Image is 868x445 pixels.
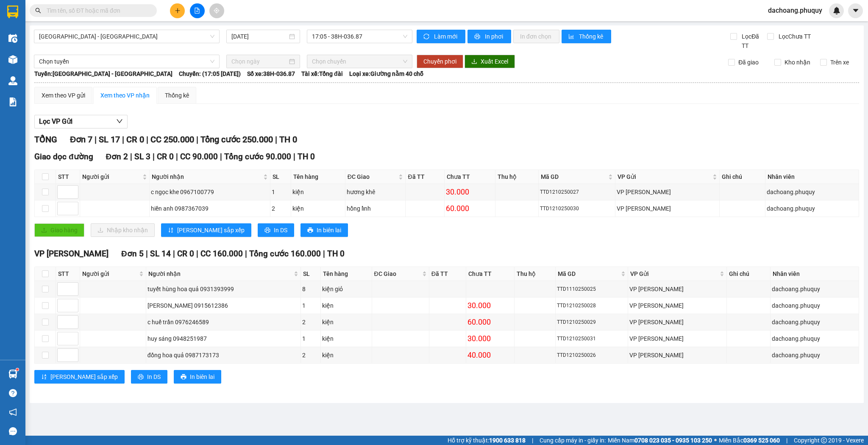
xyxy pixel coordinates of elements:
span: aim [214,8,220,14]
button: bar-chartThống kê [562,30,611,43]
img: warehouse-icon [8,76,17,85]
th: Nhân viên [771,267,859,281]
span: [PERSON_NAME] sắp xếp [177,225,245,235]
span: CC 250.000 [150,134,194,145]
span: ⚪️ [714,439,717,442]
span: caret-down [852,7,860,14]
div: TTD1210250028 [557,302,626,310]
b: Tuyến: [GEOGRAPHIC_DATA] - [GEOGRAPHIC_DATA] [34,70,172,77]
div: VP [PERSON_NAME] [629,317,726,327]
button: caret-down [848,3,863,18]
img: warehouse-icon [8,34,17,43]
span: Chọn chuyến [312,55,407,68]
button: printerIn phơi [467,30,511,43]
div: dachoang.phuquy [772,301,857,310]
div: dachoang.phuquy [772,350,857,360]
sup: 1 [16,368,19,371]
div: kiện [292,187,344,197]
th: Chưa TT [445,170,495,184]
span: | [173,249,175,259]
th: Tên hàng [321,267,372,281]
div: Thống kê [165,91,189,100]
button: Chuyển phơi [417,55,463,68]
span: Kho nhận [781,58,814,67]
span: SL 3 [134,152,150,161]
span: Lọc VP Gửi [39,116,72,127]
span: | [176,152,178,161]
span: | [130,152,132,161]
span: Xuất Excel [481,57,508,66]
div: VP [PERSON_NAME] [629,301,726,310]
span: Đơn 2 [106,152,128,161]
div: TTD1210250026 [557,351,626,359]
td: VP Ngọc Hồi [628,331,727,347]
span: printer [474,33,481,40]
div: c ngọc khe 0967100779 [151,187,269,197]
div: 40.000 [467,349,513,361]
span: [PERSON_NAME] sắp xếp [50,372,118,381]
td: VP Ngọc Hồi [615,184,720,200]
div: 2 [302,350,319,360]
span: | [245,249,247,259]
td: TTD1210250026 [556,347,628,364]
div: 30.000 [467,300,513,311]
div: dachoang.phuquy [772,284,857,294]
div: kiện [322,317,370,327]
div: 1 [272,187,289,197]
div: VP [PERSON_NAME] [617,204,718,213]
td: VP Ngọc Hồi [628,347,727,364]
div: dachoang.phuquy [767,187,857,197]
span: | [220,152,222,161]
span: TH 0 [327,249,345,259]
div: TTD1110250025 [557,285,626,293]
span: Trên xe [827,58,852,67]
span: CR 0 [177,249,194,259]
span: printer [138,374,144,381]
div: 60.000 [467,316,513,328]
th: Đã TT [429,267,466,281]
span: CR 0 [157,152,174,161]
span: Hỗ trợ kỹ thuật: [448,436,526,445]
span: Chọn tuyến [39,55,214,68]
span: | [532,436,533,445]
span: copyright [821,437,827,443]
span: CR 0 [126,134,144,145]
div: dachoang.phuquy [772,317,857,327]
span: Làm mới [434,32,459,41]
div: TTD1210250031 [557,335,626,343]
span: Số xe: 38H-036.87 [247,69,295,78]
div: TTD1210250029 [557,318,626,326]
span: printer [181,374,186,381]
span: | [146,249,148,259]
span: Đơn 5 [121,249,144,259]
span: plus [175,8,181,14]
span: Miền Bắc [719,436,780,445]
div: VP [PERSON_NAME] [629,284,726,294]
span: | [196,249,198,259]
span: In biên lai [317,225,341,235]
div: 30.000 [467,333,513,345]
td: TTD1210250030 [539,200,615,217]
span: | [95,134,97,145]
div: hồng lỉnh [347,204,404,213]
span: In DS [274,225,287,235]
span: Tổng cước 250.000 [200,134,273,145]
div: 1 [302,301,319,310]
button: syncLàm mới [417,30,465,43]
td: TTD1210250028 [556,298,628,314]
span: ĐC Giao [374,269,420,278]
button: printerIn DS [131,370,167,384]
span: Người gửi [82,269,137,278]
div: 1 [302,334,319,343]
div: 60.000 [446,203,494,214]
img: solution-icon [8,97,17,106]
button: Lọc VP Gửi [34,115,128,128]
span: TỔNG [34,134,57,145]
th: Chưa TT [466,267,515,281]
button: sort-ascending[PERSON_NAME] sắp xếp [34,370,125,384]
span: printer [307,227,313,234]
span: In biên lai [190,372,214,381]
button: file-add [190,3,205,18]
td: TTD1210250027 [539,184,615,200]
div: VP [PERSON_NAME] [617,187,718,197]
